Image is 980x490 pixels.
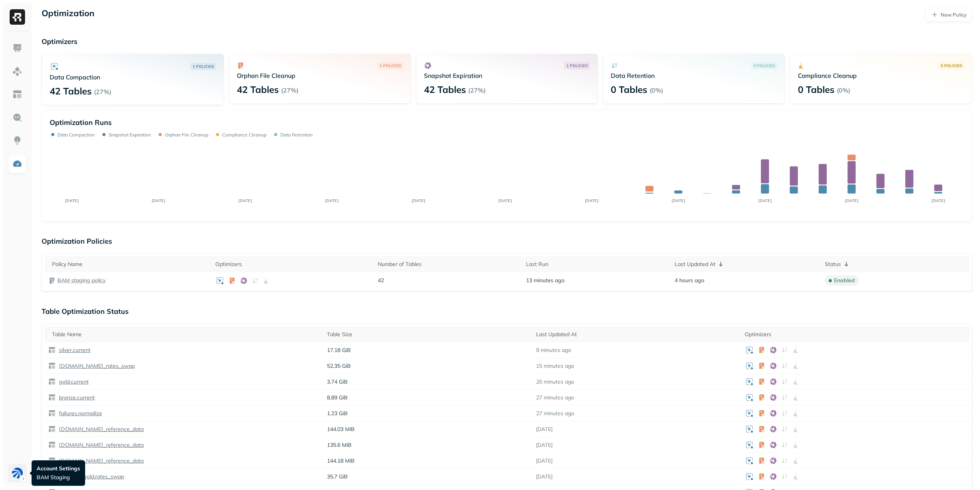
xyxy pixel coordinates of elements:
p: ( 27% ) [468,86,486,94]
div: Optimizers [745,331,966,338]
p: bronze.current [57,394,95,401]
div: Last Updated At [536,331,737,338]
a: failures.normalize [56,410,102,417]
p: ( 27% ) [94,88,111,96]
p: 0 Tables [798,83,834,96]
a: silver.current [56,347,90,354]
tspan: [DATE] [412,198,425,203]
img: table [48,441,56,449]
img: Query Explorer [12,113,22,123]
a: [DOMAIN_NAME]_reference_data [56,441,144,449]
img: table [48,394,56,401]
img: Insights [12,136,22,146]
p: 42 [378,277,519,284]
a: gold.current [56,378,89,386]
p: Optimization Runs [50,118,112,127]
img: table [48,362,56,370]
p: 135.6 MiB [327,441,528,449]
p: BAM Staging [37,474,80,481]
div: Table Name [52,331,319,338]
p: Account Settings [37,465,80,472]
img: Dashboard [12,43,22,53]
div: Number of Tables [378,261,519,268]
a: analytics_gold.rates_swap [56,473,124,480]
div: Table Size [327,331,528,338]
p: 0 POLICIES [941,63,962,69]
img: table [48,378,56,386]
p: Snapshot Expiration [424,72,590,79]
p: [DOMAIN_NAME]_reference_data [57,426,144,433]
p: Snapshot Expiration [109,132,151,138]
p: Data Compaction [57,132,95,138]
p: Optimization Policies [42,237,972,246]
p: Data Compaction [50,73,216,81]
img: Asset Explorer [12,89,22,99]
p: 17.18 GiB [327,347,528,354]
a: [DOMAIN_NAME]_reference_data [56,457,144,465]
p: Table Optimization Status [42,307,972,316]
p: enabled [834,277,855,284]
a: New Policy [925,8,972,22]
p: 3.74 GiB [327,378,528,386]
tspan: [DATE] [758,198,772,203]
a: bronze.current [56,394,95,401]
p: 15 minutes ago [536,362,574,370]
p: 0 Tables [611,83,647,96]
span: 13 minutes ago [526,277,565,284]
img: Ryft [10,9,25,25]
a: [DOMAIN_NAME]_rates_swap [56,362,135,370]
p: [DATE] [536,426,553,433]
p: [DOMAIN_NAME]_rates_swap [57,362,135,370]
tspan: [DATE] [585,198,598,203]
p: [DOMAIN_NAME]_reference_data [57,457,144,465]
p: 42 Tables [424,83,466,96]
img: table [48,346,56,354]
p: Optimization [42,8,94,22]
p: ( 0% ) [650,86,663,94]
p: [DATE] [536,457,553,465]
p: New Policy [941,11,967,19]
img: table [48,425,56,433]
div: Last Run [526,261,667,268]
p: 1 POLICIES [566,63,588,69]
p: Orphan File Cleanup [237,72,403,79]
img: BAM Staging [12,468,23,478]
p: 26 minutes ago [536,378,574,386]
tspan: [DATE] [152,198,165,203]
p: Optimizers [42,37,972,46]
p: 42 Tables [237,83,279,96]
p: 8.89 GiB [327,394,528,401]
p: Compliance Cleanup [798,72,964,79]
tspan: [DATE] [325,198,338,203]
tspan: [DATE] [238,198,252,203]
a: BAM staging policy [57,277,106,284]
img: Assets [12,66,22,76]
p: 52.35 GiB [327,362,528,370]
p: 1.23 GiB [327,410,528,417]
p: ( 0% ) [837,86,850,94]
span: 4 hours ago [675,277,704,284]
tspan: [DATE] [845,198,858,203]
p: analytics_gold.rates_swap [57,473,124,480]
p: silver.current [57,347,90,354]
p: Data Retention [611,72,777,79]
img: table [48,457,56,465]
tspan: [DATE] [672,198,685,203]
div: Optimizers [215,261,370,268]
p: [DOMAIN_NAME]_reference_data [57,441,144,449]
p: 35.7 GiB [327,473,528,480]
tspan: [DATE] [931,198,945,203]
p: [DATE] [536,441,553,449]
a: [DOMAIN_NAME]_reference_data [56,426,144,433]
p: Orphan File Cleanup [165,132,208,138]
tspan: [DATE] [65,198,79,203]
p: Data Retention [280,132,313,138]
p: 144.18 MiB [327,457,528,465]
p: 0 POLICIES [754,63,775,69]
p: ( 27% ) [281,86,298,94]
p: 1 POLICIES [193,64,214,69]
p: 42 Tables [50,85,92,97]
img: table [48,409,56,417]
p: 1 POLICIES [380,63,401,69]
